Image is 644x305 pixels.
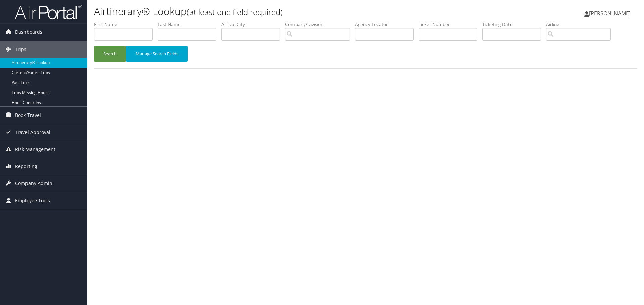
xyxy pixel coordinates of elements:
[355,21,419,28] label: Agency Locator
[15,24,42,41] span: Dashboards
[158,21,221,28] label: Last Name
[94,46,126,62] button: Search
[15,124,50,141] span: Travel Approval
[589,10,631,17] span: [PERSON_NAME]
[584,3,637,23] a: [PERSON_NAME]
[285,21,355,28] label: Company/Division
[15,175,52,192] span: Company Admin
[94,21,158,28] label: First Name
[15,141,55,158] span: Risk Management
[221,21,285,28] label: Arrival City
[15,4,82,20] img: airportal-logo.png
[482,21,546,28] label: Ticketing Date
[15,41,26,58] span: Trips
[15,158,37,175] span: Reporting
[187,6,283,17] small: (at least one field required)
[94,4,456,18] h1: Airtinerary® Lookup
[546,21,616,28] label: Airline
[15,107,41,124] span: Book Travel
[126,46,188,62] button: Manage Search Fields
[15,192,50,209] span: Employee Tools
[419,21,482,28] label: Ticket Number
